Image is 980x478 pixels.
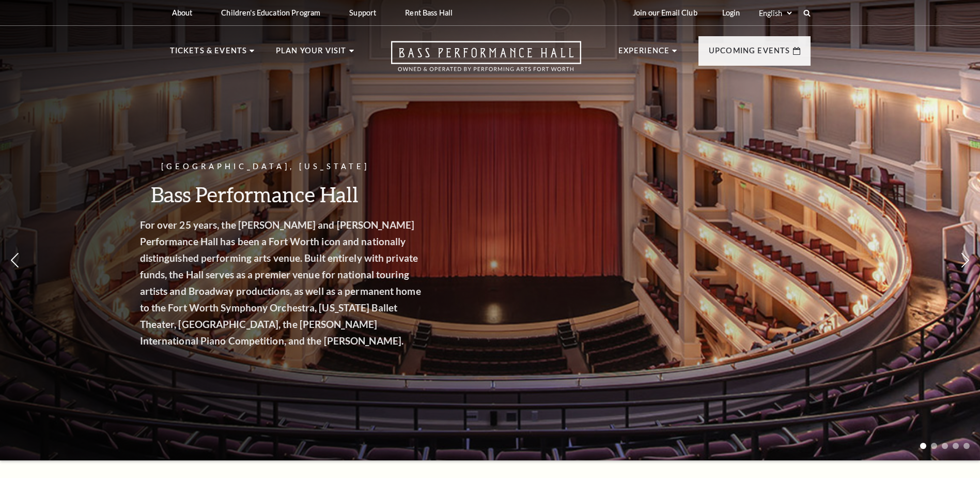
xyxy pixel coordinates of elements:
[221,8,320,17] p: Children's Education Program
[618,44,670,63] p: Experience
[405,8,453,17] p: Rent Bass Hall
[709,44,790,63] p: Upcoming Events
[166,181,450,207] h3: Bass Performance Hall
[166,160,450,173] p: [GEOGRAPHIC_DATA], [US_STATE]
[170,44,247,63] p: Tickets & Events
[276,44,347,63] p: Plan Your Visit
[757,8,794,18] select: Select:
[349,8,376,17] p: Support
[166,219,447,347] strong: For over 25 years, the [PERSON_NAME] and [PERSON_NAME] Performance Hall has been a Fort Worth ico...
[172,8,193,17] p: About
